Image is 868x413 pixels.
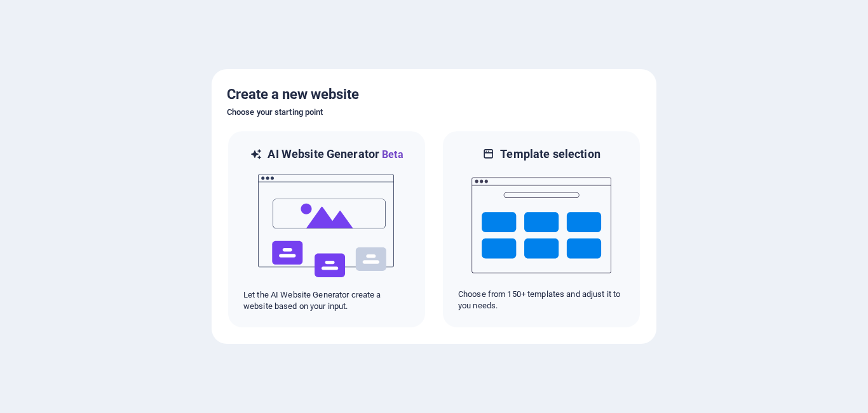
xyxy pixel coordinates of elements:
[257,162,397,289] img: ai
[227,130,426,329] div: AI Website GeneratorBetaaiLet the AI Website Generator create a website based on your input.
[500,147,600,162] h6: Template selection
[458,289,625,311] p: Choose from 150+ templates and adjust it to you needs.
[243,289,410,312] p: Let the AI Website Generator create a website based on your input.
[227,105,641,120] h6: Choose your starting point
[442,130,641,329] div: Template selectionChoose from 150+ templates and adjust it to you needs.
[268,147,403,162] h6: AI Website Generator
[379,148,403,161] span: Beta
[227,84,641,105] h5: Create a new website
